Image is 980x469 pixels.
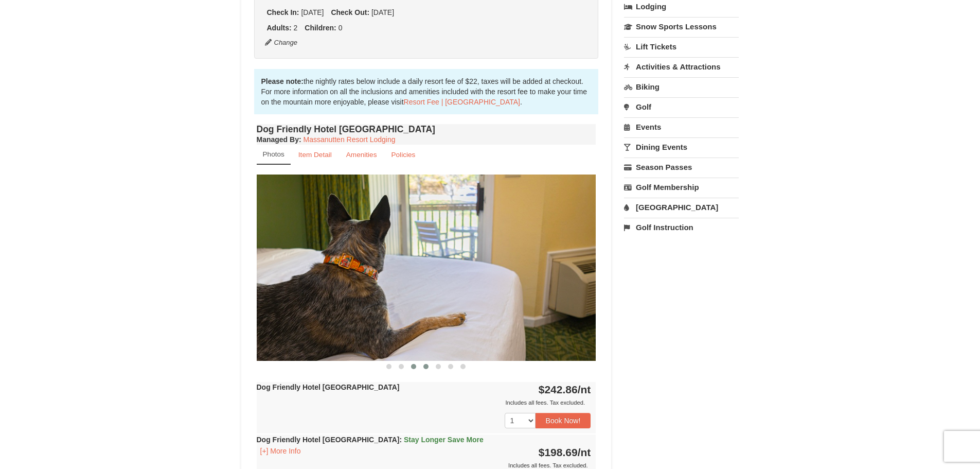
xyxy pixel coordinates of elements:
[257,124,596,134] h4: Dog Friendly Hotel [GEOGRAPHIC_DATA]
[257,145,291,165] a: Photos
[391,151,415,159] small: Policies
[346,151,377,159] small: Amenities
[624,218,739,237] a: Golf Instruction
[536,413,591,428] button: Book Now!
[624,57,739,76] a: Activities & Attractions
[578,446,591,458] span: /nt
[404,436,484,444] span: Stay Longer Save More
[257,135,301,144] strong: :
[263,150,284,158] small: Photos
[267,8,299,16] strong: Check In:
[624,178,739,197] a: Golf Membership
[384,145,422,165] a: Policies
[292,145,338,165] a: Item Detail
[404,98,520,106] a: Resort Fee | [GEOGRAPHIC_DATA]
[294,24,298,32] span: 2
[340,145,384,165] a: Amenities
[254,69,599,114] div: the nightly rates below include a daily resort fee of $22, taxes will be added at checkout. For m...
[257,175,596,360] img: 18876286-338-f9ada9f2.jpg
[624,137,739,157] a: Dining Events
[539,446,578,458] span: $198.69
[257,397,591,408] div: Includes all fees. Tax excluded.
[624,17,739,36] a: Snow Sports Lessons
[264,37,298,48] button: Change
[305,24,336,32] strong: Children:
[261,77,304,85] strong: Please note:
[624,198,739,217] a: [GEOGRAPHIC_DATA]
[624,97,739,116] a: Golf
[257,445,305,457] button: [+] More Info
[257,383,400,391] strong: Dog Friendly Hotel [GEOGRAPHIC_DATA]
[624,77,739,96] a: Biking
[578,384,591,395] span: /nt
[624,158,739,177] a: Season Passes
[371,8,394,16] span: [DATE]
[257,436,484,444] strong: Dog Friendly Hotel [GEOGRAPHIC_DATA]
[301,8,324,16] span: [DATE]
[399,436,402,444] span: :
[624,37,739,56] a: Lift Tickets
[298,151,332,159] small: Item Detail
[304,135,396,144] a: Massanutten Resort Lodging
[257,135,299,144] span: Managed By
[624,117,739,136] a: Events
[267,24,292,32] strong: Adults:
[539,384,591,395] strong: $242.86
[338,24,343,32] span: 0
[331,8,369,16] strong: Check Out:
